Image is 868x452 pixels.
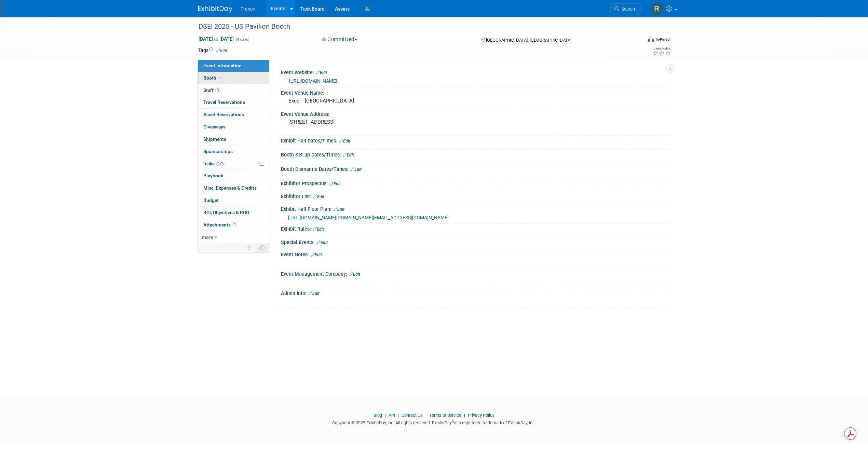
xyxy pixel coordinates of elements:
[462,413,467,418] span: |
[281,136,670,145] div: Exhibit Hall Dates/Times:
[452,420,454,424] sup: ®
[653,47,671,50] div: Event Rating
[203,173,223,178] span: Playbook
[198,6,232,13] img: ExhibitDay
[202,234,213,240] span: more
[288,119,435,125] pre: [STREET_ADDRESS]
[203,149,233,154] span: Sponsorships
[281,204,670,213] div: Exhibit Hall Floor Plan:
[319,36,360,43] button: Committed
[198,60,269,72] a: Event Information
[198,170,269,182] a: Playbook
[241,6,255,12] span: Trexon
[288,215,449,220] a: [URL][DOMAIN_NAME][DOMAIN_NAME][EMAIL_ADDRESS][DOMAIN_NAME]
[198,207,269,219] a: ROI, Objectives & ROO
[198,121,269,133] a: Giveaways
[281,249,670,258] div: Event Notes:
[601,36,672,46] div: Event Format
[203,75,224,81] span: Booth
[281,224,670,233] div: Exhibit Rules:
[619,6,635,12] span: Search
[316,70,327,75] a: Edit
[198,47,227,54] td: Tags
[281,109,670,118] div: Event Venue Address:
[313,194,324,199] a: Edit
[389,413,395,418] a: API
[468,413,494,418] a: Privacy Policy
[235,37,249,42] span: (4 days)
[648,37,654,42] img: Format-Inperson.png
[198,96,269,108] a: Travel Reservations
[203,222,238,228] span: Attachments
[198,72,269,84] a: Booth
[311,252,322,257] a: Edit
[329,181,341,186] a: Edit
[219,76,223,80] i: Booth reservation complete
[203,87,220,93] span: Staff
[402,413,423,418] a: Contact Us
[610,3,641,15] a: Search
[281,164,670,173] div: Booth Dismantle Dates/Times:
[333,207,344,212] a: Edit
[650,2,663,15] img: Ryan Flores
[203,161,226,166] span: Tasks
[281,288,670,297] div: Admin Info:
[213,36,219,42] span: to
[216,161,226,166] span: 17%
[203,63,242,68] span: Event Information
[281,269,670,278] div: Event Management Company:
[198,84,269,96] a: Staff3
[198,146,269,157] a: Sponsorships
[198,158,269,170] a: Tasks17%
[281,191,670,200] div: Exhibitor List:
[198,219,269,231] a: Attachments1
[281,88,670,96] div: Event Venue Name:
[232,222,238,227] span: 1
[424,413,428,418] span: |
[308,291,320,296] a: Edit
[243,243,255,252] td: Personalize Event Tab Strip
[281,150,670,159] div: Booth Set-up Dates/Times:
[429,413,461,418] a: Terms of Service
[313,227,324,232] a: Edit
[343,153,354,157] a: Edit
[203,99,245,105] span: Travel Reservations
[198,133,269,145] a: Shipments
[198,231,269,243] a: more
[198,36,234,42] span: [DATE] [DATE]
[486,38,571,43] span: [GEOGRAPHIC_DATA], [GEOGRAPHIC_DATA]
[215,87,220,93] span: 3
[396,413,401,418] span: |
[349,272,360,277] a: Edit
[350,167,362,172] a: Edit
[289,78,337,84] a: [URL][DOMAIN_NAME]
[655,37,672,42] div: In-Person
[339,139,350,143] a: Edit
[316,240,328,245] a: Edit
[203,112,244,117] span: Asset Reservations
[198,109,269,121] a: Asset Reservations
[383,413,388,418] span: |
[203,197,219,203] span: Budget
[281,178,670,187] div: Exhibitor Prospectus:
[198,182,269,194] a: Misc. Expenses & Credits
[255,243,269,252] td: Toggle Event Tabs
[216,48,227,53] a: Edit
[281,237,670,246] div: Special Events:
[374,413,382,418] a: Blog
[203,185,257,191] span: Misc. Expenses & Credits
[281,67,670,76] div: Event Website:
[198,194,269,206] a: Budget
[203,136,226,142] span: Shipments
[196,20,631,33] div: DSEI 2025 - US Pavilion Booth
[203,124,226,129] span: Giveaways
[203,210,249,215] span: ROI, Objectives & ROO
[286,96,665,106] div: Excel - [GEOGRAPHIC_DATA]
